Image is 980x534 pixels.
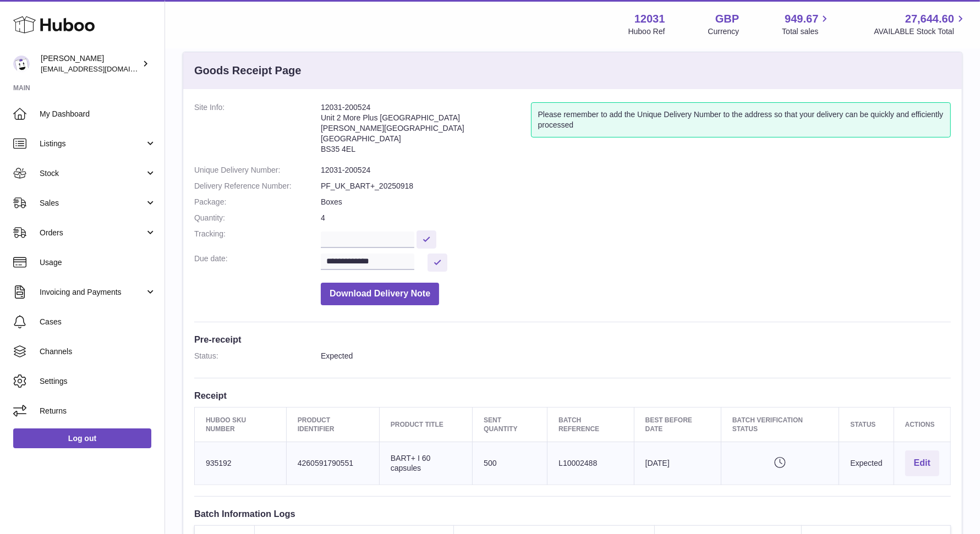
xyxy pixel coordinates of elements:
th: Status [839,407,894,442]
dt: Quantity: [194,213,321,223]
th: Batch Verification Status [721,407,839,442]
td: 500 [473,442,548,485]
span: [EMAIL_ADDRESS][DOMAIN_NAME] [41,64,162,73]
dd: 4 [321,213,951,223]
dt: Package: [194,197,321,207]
a: Log out [13,428,151,448]
span: Settings [40,376,156,387]
div: [PERSON_NAME] [41,53,140,74]
dt: Status: [194,351,321,361]
th: Huboo SKU Number [195,407,287,442]
strong: GBP [715,12,739,26]
address: 12031-200524 Unit 2 More Plus [GEOGRAPHIC_DATA] [PERSON_NAME][GEOGRAPHIC_DATA] [GEOGRAPHIC_DATA] ... [321,102,531,159]
dt: Tracking: [194,229,321,248]
dt: Delivery Reference Number: [194,181,321,191]
a: 949.67 Total sales [782,12,831,37]
td: BART+ I 60 capsules [379,442,472,485]
div: Currency [708,26,740,37]
th: Batch Reference [548,407,634,442]
td: Expected [839,442,894,485]
h3: Batch Information Logs [194,508,951,520]
button: Edit [905,450,939,476]
dd: Expected [321,351,951,361]
img: admin@makewellforyou.com [13,56,30,72]
span: Cases [40,317,156,327]
span: My Dashboard [40,109,156,119]
button: Download Delivery Note [321,283,439,305]
th: Actions [894,407,950,442]
span: Sales [40,198,145,208]
span: Stock [40,168,145,179]
td: [DATE] [634,442,721,485]
dd: Boxes [321,197,951,207]
td: 4260591790551 [286,442,379,485]
span: Invoicing and Payments [40,287,145,298]
th: Sent Quantity [473,407,548,442]
div: Huboo Ref [628,26,665,37]
td: 935192 [195,442,287,485]
h3: Receipt [194,389,951,401]
h3: Pre-receipt [194,333,951,345]
span: Listings [40,139,145,149]
span: Usage [40,257,156,268]
dd: 12031-200524 [321,165,951,175]
th: Product Identifier [286,407,379,442]
dt: Unique Delivery Number: [194,165,321,175]
span: Total sales [782,26,831,37]
span: AVAILABLE Stock Total [874,26,967,37]
dt: Site Info: [194,102,321,159]
strong: 12031 [634,12,665,26]
th: Product title [379,407,472,442]
dt: Due date: [194,254,321,272]
span: 949.67 [785,12,818,26]
span: 27,644.60 [905,12,954,26]
span: Orders [40,228,145,238]
h3: Goods Receipt Page [194,63,302,78]
td: L10002488 [548,442,634,485]
div: Please remember to add the Unique Delivery Number to the address so that your delivery can be qui... [531,102,951,137]
span: Returns [40,406,156,416]
dd: PF_UK_BART+_20250918 [321,181,951,191]
span: Channels [40,346,156,357]
th: Best Before Date [634,407,721,442]
a: 27,644.60 AVAILABLE Stock Total [874,12,967,37]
